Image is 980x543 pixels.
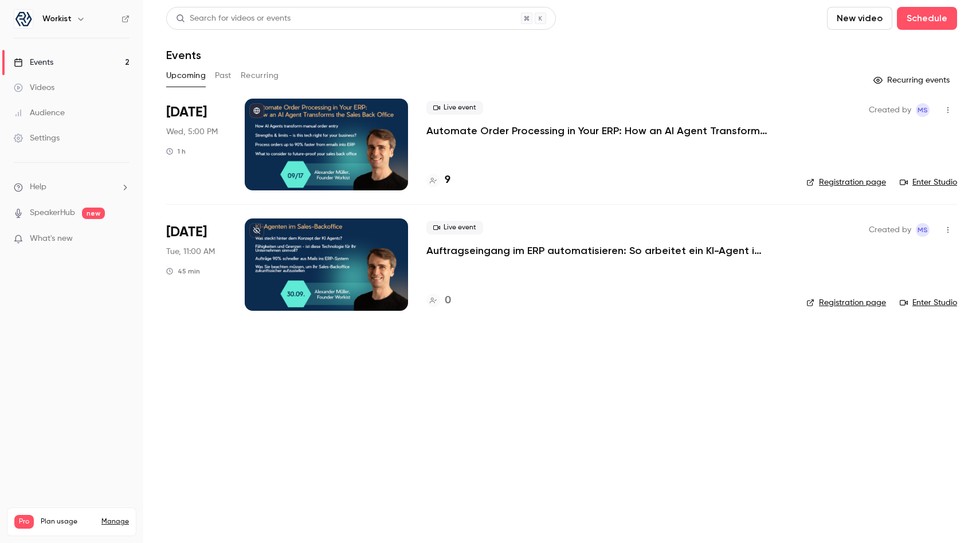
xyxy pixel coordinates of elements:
div: Sep 30 Tue, 11:00 AM (Europe/Berlin) [166,218,226,310]
button: Upcoming [166,67,206,85]
a: Automate Order Processing in Your ERP: How an AI Agent Transforms the Sales Back Office [426,124,770,138]
span: Live event [426,101,483,115]
span: MS [918,103,928,117]
div: Audience [14,107,65,119]
span: new [82,208,105,219]
div: Events [14,57,53,68]
span: What's new [30,233,73,245]
li: help-dropdown-opener [14,181,130,193]
a: SpeakerHub [30,207,75,219]
span: Created by [869,223,911,237]
span: Live event [426,221,483,235]
button: Recurring events [868,71,957,89]
span: Pro [14,515,34,529]
h4: 0 [445,293,451,308]
span: Max Sauermilch [916,223,930,237]
button: Recurring [241,67,279,85]
iframe: Noticeable Trigger [116,234,130,244]
div: Settings [14,132,60,144]
span: [DATE] [166,103,207,122]
span: MS [918,223,928,237]
h4: 9 [445,173,450,188]
a: 0 [426,293,451,308]
span: Help [30,181,46,193]
img: Workist [14,10,33,28]
div: Videos [14,82,54,93]
div: 1 h [166,147,186,156]
span: [DATE] [166,223,207,241]
a: Enter Studio [900,297,957,308]
h6: Workist [42,13,72,25]
span: Plan usage [41,517,95,526]
div: 45 min [166,267,200,276]
button: Past [215,67,232,85]
h1: Events [166,48,201,62]
div: Sep 17 Wed, 5:00 PM (Europe/Berlin) [166,99,226,190]
div: Search for videos or events [176,13,291,25]
span: Created by [869,103,911,117]
span: Max Sauermilch [916,103,930,117]
a: Enter Studio [900,177,957,188]
span: Tue, 11:00 AM [166,246,215,257]
a: Manage [101,517,129,526]
a: Registration page [806,297,886,308]
a: Registration page [806,177,886,188]
span: Wed, 5:00 PM [166,126,218,138]
button: Schedule [897,7,957,30]
a: 9 [426,173,450,188]
button: New video [827,7,892,30]
a: Auftragseingang im ERP automatisieren: So arbeitet ein KI-Agent im Sales-Backoffice [426,244,770,257]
